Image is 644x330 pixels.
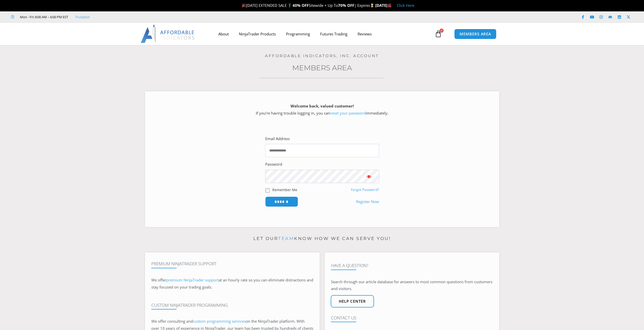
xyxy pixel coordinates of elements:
span: We offer consulting and [151,319,246,324]
a: Members Area [292,63,352,72]
a: Reviews [352,28,377,40]
strong: [DATE] [375,3,392,8]
a: Register Now [356,198,379,205]
a: NinjaTrader Products [234,28,281,40]
span: MEMBERS AREA [460,32,491,36]
span: We offer [151,277,166,282]
a: Futures Trading [315,28,352,40]
strong: Welcome back, valued customer! [290,103,354,108]
span: Help center [339,299,366,303]
nav: Menu [213,28,433,40]
h4: Custom NinjaTrader Programming [151,303,313,308]
h4: Premium NinjaTrader Support [151,261,313,266]
a: premium NinjaTrader support [166,277,219,282]
a: reset your password [330,111,366,116]
a: Click Here [397,3,414,8]
img: 🎉 [242,4,246,7]
span: Mon - Fri: 8:00 AM – 6:00 PM EST [19,14,68,20]
h4: Contact Us [331,315,493,320]
img: ⌛ [370,4,374,7]
p: Let our know how we can serve you! [145,235,499,243]
a: team [278,236,294,241]
strong: 40% OFF [293,3,309,8]
a: Help center [331,295,374,307]
a: 0 [427,27,449,41]
label: Email Address [265,135,290,142]
img: LogoAI | Affordable Indicators – NinjaTrader [141,25,195,43]
label: Remember Me [272,187,297,192]
p: Search through our article database for answers to most common questions from customers and visit... [331,278,493,293]
p: If you’re having trouble logging in, you can immediately. [154,103,490,117]
strong: 70% OFF [338,3,354,8]
a: Programming [281,28,315,40]
button: Show password [359,170,379,183]
a: Forgot Password? [351,187,379,192]
a: MEMBERS AREA [454,29,496,39]
a: About [213,28,234,40]
h4: Have A Question? [331,263,493,268]
span: [DATE] EXTENDED SALE 🏌️‍♂️ Sitewide + Up To | Expires [241,3,375,8]
img: 🏭 [388,4,391,7]
label: Password [265,161,282,168]
a: Trustpilot [75,14,90,20]
span: 0 [440,29,444,33]
a: custom programming services [193,319,246,324]
a: Affordable Indicators, Inc. Account [265,53,379,58]
span: at an hourly rate so you can eliminate distractions and stay focused on your trading goals. [151,277,313,290]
